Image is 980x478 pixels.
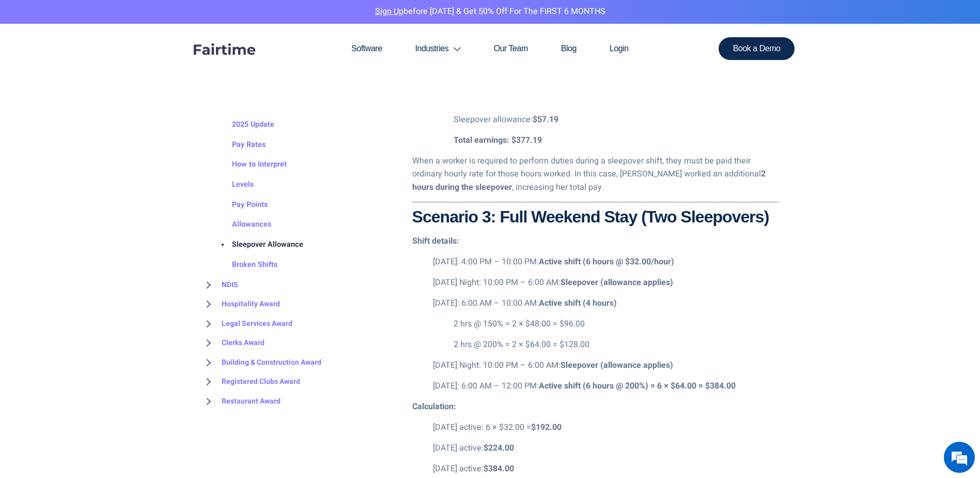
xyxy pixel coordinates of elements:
strong: Sleepover (allowance applies) [561,359,673,371]
strong: Calculation: [412,400,456,413]
a: Pay Points [211,195,268,215]
a: Blog [545,24,593,73]
strong: $192.00 [531,421,562,434]
p: [DATE] active: [433,462,780,476]
a: Restaurant Award [201,392,281,411]
p: [DATE] active: 6 × $32.00 = [433,421,780,435]
a: Sign Up [375,5,403,18]
strong: Scenario 3: Full Weekend Stay (Two Sleepovers) [412,207,769,226]
a: How to Interpret [211,155,287,175]
a: Legal Services Award [201,314,292,334]
p: [DATE]: 4:00 PM – 10:00 PM: [433,256,780,269]
a: Broken Shifts [211,255,277,275]
a: Software [335,24,398,73]
a: Building & Construction Award [201,353,321,372]
a: Pay Rates [211,135,266,155]
a: Login [593,24,645,73]
div: BROWSE TOPICS [201,54,397,411]
p: [DATE] Night: 10:00 PM – 6:00 AM: [433,359,780,372]
strong: Active shift (6 hours @ 200%) = 6 × $64.00 = $384.00 [539,380,736,392]
a: Sleepover Allowance [211,235,303,256]
p: [DATE] Night: 10:00 PM – 6:00 AM: [433,276,780,290]
p: before [DATE] & Get 50% Off for the FIRST 6 MONTHS [8,5,972,19]
strong: $224.00 [484,442,514,454]
p: Sleepover allowance: [454,113,780,127]
a: Allowances [211,215,271,235]
div: Chat with us now [54,58,174,71]
a: Registered Clubs Award [201,372,300,392]
p: [DATE]: 6:00 AM – 12:00 PM: [433,380,780,393]
nav: BROWSE TOPICS [201,76,397,411]
strong: Active shift (6 hours @ $32.00/hour) [539,256,674,268]
a: 2025 Update [211,115,274,135]
strong: Shift details: [412,235,459,247]
strong: Sleepover (allowance applies) [561,276,673,289]
a: Clerks Award [201,333,265,353]
strong: $384.00 [484,462,514,475]
div: Minimize live chat window [169,5,194,30]
strong: 2 hours during the sleepover [412,168,766,193]
p: 2 hrs @ 200% = 2 × $64.00 = $128.00 [454,338,780,352]
strong: $57.19 [533,113,558,126]
a: Book a Demo [719,37,795,60]
p: [DATE]: 6:00 AM – 10:00 AM: [433,297,780,310]
strong: Total earnings: $377.19 [454,134,542,146]
textarea: Type your message and hit 'Enter' [5,282,197,319]
p: 2 hrs @ 150% = 2 × $48.00 = $96.00 [454,318,780,331]
a: Hospitality Award [201,294,280,314]
a: Levels [211,175,254,195]
strong: Active shift (4 hours) [539,297,617,309]
p: [DATE] active: [433,442,780,455]
span: We're online! [60,130,143,235]
p: When a worker is required to perform duties during a sleepover shift, they must be paid their ord... [412,155,780,195]
a: Our Team [477,24,545,73]
a: Industries [399,24,477,73]
a: NDIS [201,275,238,295]
span: Book a Demo [733,44,781,53]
